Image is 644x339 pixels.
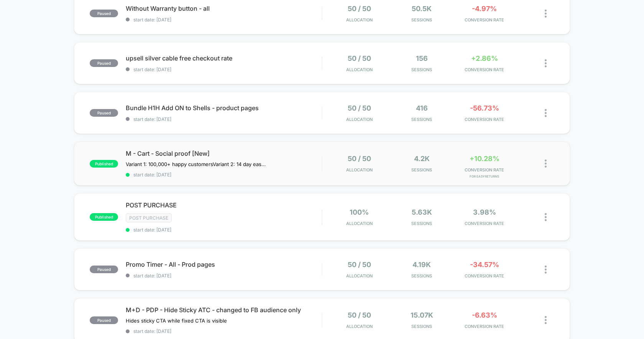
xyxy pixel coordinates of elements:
span: +2.86% [471,54,498,62]
span: Without Warranty button - all [126,5,322,12]
span: 100% [350,208,369,216]
span: start date: [DATE] [126,116,322,122]
span: Allocation [346,324,373,329]
img: close [545,316,547,324]
span: Post Purchase [126,214,172,222]
span: 50 / 50 [348,261,371,269]
span: for EasyReturns [455,174,514,178]
span: paused [90,109,118,117]
span: published [90,213,118,221]
span: -6.63% [472,311,497,319]
span: start date: [DATE] [126,273,322,279]
span: Sessions [393,273,451,279]
span: Sessions [393,221,451,226]
span: start date: [DATE] [126,17,322,23]
span: CONVERSION RATE [455,117,514,122]
span: +10.28% [470,155,499,163]
span: 4.2k [414,155,430,163]
span: CONVERSION RATE [455,324,514,329]
span: Variant 1: 100,000+ happy customersVariant 2: 14 day easy returns (paused) [126,161,268,167]
span: M+D - PDP - Hide Sticky ATC - changed to FB audience only [126,306,322,314]
span: Sessions [393,117,451,122]
span: CONVERSION RATE [455,17,514,23]
span: 50 / 50 [348,311,371,319]
img: close [545,266,547,274]
span: start date: [DATE] [126,67,322,72]
span: 50.5k [412,5,432,13]
span: Allocation [346,117,373,122]
span: Promo Timer - All - Prod pages [126,261,322,268]
span: CONVERSION RATE [455,67,514,72]
span: 50 / 50 [348,54,371,62]
span: start date: [DATE] [126,328,322,334]
span: start date: [DATE] [126,172,322,178]
span: 50 / 50 [348,155,371,163]
span: 416 [416,104,428,112]
span: Bundle H1H Add ON to Shells - product pages [126,104,322,112]
span: upsell silver cable free checkout rate [126,54,322,62]
span: -56.73% [470,104,499,112]
span: paused [90,10,118,17]
img: close [545,213,547,221]
span: CONVERSION RATE [455,273,514,279]
span: 50 / 50 [348,104,371,112]
span: 4.19k [412,261,431,269]
span: paused [90,59,118,67]
img: close [545,109,547,117]
span: Allocation [346,221,373,226]
span: POST PURCHASE [126,201,322,209]
span: Allocation [346,273,373,279]
span: Sessions [393,17,451,23]
span: 156 [416,54,428,62]
span: Sessions [393,167,451,173]
img: close [545,10,547,18]
span: 3.98% [473,208,496,216]
img: close [545,160,547,168]
span: CONVERSION RATE [455,167,514,173]
img: close [545,59,547,67]
span: 50 / 50 [348,5,371,13]
span: Sessions [393,67,451,72]
span: -34.57% [470,261,499,269]
span: published [90,160,118,168]
span: CONVERSION RATE [455,221,514,226]
span: Allocation [346,67,373,72]
span: Allocation [346,167,373,173]
span: -4.97% [472,5,497,13]
span: Allocation [346,17,373,23]
span: paused [90,266,118,273]
span: Sessions [393,324,451,329]
span: 15.07k [411,311,433,319]
span: paused [90,316,118,324]
span: Hides sticky CTA while fixed CTA is visible [126,318,227,324]
span: 5.63k [412,208,432,216]
span: start date: [DATE] [126,227,322,233]
span: M - Cart - Social proof [New] [126,150,322,157]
